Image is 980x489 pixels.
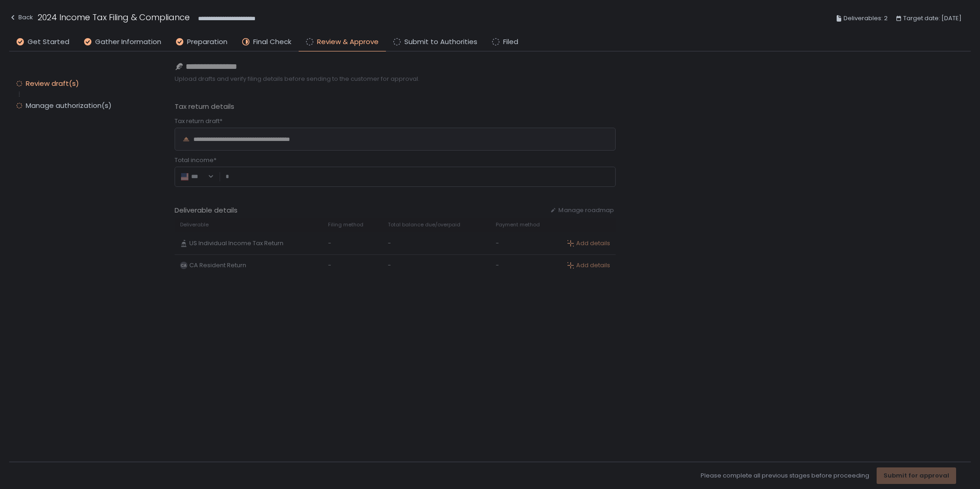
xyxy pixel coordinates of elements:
[187,37,227,47] span: Preparation
[26,79,79,88] div: Review draft(s)
[317,37,379,47] span: Review & Approve
[844,13,888,24] span: Deliverables: 2
[701,472,869,480] span: Please complete all previous stages before proceeding
[9,12,33,23] div: Back
[95,37,161,47] span: Gather Information
[9,11,33,26] button: Back
[503,37,518,47] span: Filed
[26,101,112,110] div: Manage authorization(s)
[253,37,291,47] span: Final Check
[903,13,962,24] span: Target date: [DATE]
[28,37,69,47] span: Get Started
[404,37,477,47] span: Submit to Authorities
[38,11,190,23] h1: 2024 Income Tax Filing & Compliance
